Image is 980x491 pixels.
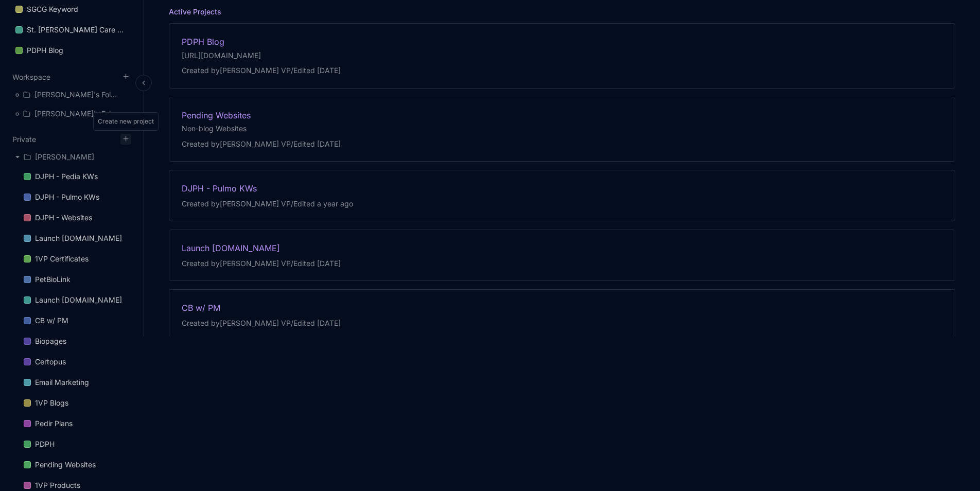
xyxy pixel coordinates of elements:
[17,208,134,227] a: DJPH - Websites
[35,438,55,450] div: PDPH
[35,170,98,183] div: DJPH - Pedia KWs
[169,170,955,221] a: DJPH - Pulmo KWsCreated by[PERSON_NAME] VP/Edited a year ago
[182,183,353,194] div: DJPH - Pulmo KWs
[17,290,134,310] a: Launch [DOMAIN_NAME]
[17,455,134,475] div: Pending Websites
[12,73,50,81] button: Workspace
[169,289,955,341] a: CB w/ PMCreated by[PERSON_NAME] VP/Edited [DATE]
[9,20,134,40] a: St. [PERSON_NAME] Care Group
[169,6,221,24] h5: Active Projects
[17,331,134,351] a: Biopages
[35,273,71,286] div: PetBioLink
[9,20,134,40] div: St. [PERSON_NAME] Care Group
[182,318,341,328] div: Created by [PERSON_NAME] VP / Edited [DATE]
[35,294,122,306] div: Launch [DOMAIN_NAME]
[17,167,134,186] a: DJPH - Pedia KWs
[35,356,66,368] div: Certopus
[93,112,159,131] div: Create new project
[17,393,134,413] a: 1VP Blogs
[35,191,99,203] div: DJPH - Pulmo KWs
[27,3,78,15] div: SGCG Keyword
[17,270,134,290] div: PetBioLink
[182,50,341,61] div: [URL][DOMAIN_NAME]
[34,89,119,101] div: [PERSON_NAME]'s Folder
[35,314,68,327] div: CB w/ PM
[34,108,119,120] div: [PERSON_NAME]'s Folder
[17,352,134,372] a: Certopus
[17,229,134,248] a: Launch [DOMAIN_NAME]
[9,82,134,127] div: Workspace
[182,123,341,134] div: Non-blog Websites
[17,373,134,393] div: Email Marketing
[17,373,134,392] a: Email Marketing
[17,414,134,434] div: Pedir Plans
[17,393,134,413] div: 1VP Blogs
[17,434,134,454] a: PDPH
[9,41,134,60] a: PDPH Blog
[182,110,341,121] div: Pending Websites
[17,249,134,269] a: 1VP Certificates
[182,139,341,149] div: Created by [PERSON_NAME] VP / Edited [DATE]
[17,352,134,372] div: Certopus
[17,311,134,331] div: CB w/ PM
[17,331,134,352] div: Biopages
[182,36,341,47] div: PDPH Blog
[35,417,73,430] div: Pedir Plans
[35,212,92,224] div: DJPH - Websites
[169,97,955,162] a: Pending WebsitesNon-blog WebsitesCreated by[PERSON_NAME] VP/Edited [DATE]
[17,167,134,187] div: DJPH - Pedia KWs
[12,135,36,144] button: Private
[169,23,955,88] a: PDPH Blog[URL][DOMAIN_NAME]Created by[PERSON_NAME] VP/Edited [DATE]
[27,24,128,36] div: St. [PERSON_NAME] Care Group
[9,104,134,123] div: [PERSON_NAME]'s Folder
[35,232,122,244] div: Launch [DOMAIN_NAME]
[182,242,341,254] div: Launch [DOMAIN_NAME]
[35,253,89,265] div: 1VP Certificates
[17,311,134,330] a: CB w/ PM
[9,41,134,61] div: PDPH Blog
[9,148,134,166] div: [PERSON_NAME]
[17,187,134,207] a: DJPH - Pulmo KWs
[17,270,134,289] a: PetBioLink
[17,290,134,310] div: Launch [DOMAIN_NAME]
[35,335,66,347] div: Biopages
[17,229,134,249] div: Launch [DOMAIN_NAME]
[182,199,353,209] div: Created by [PERSON_NAME] VP / Edited a year ago
[35,151,94,163] div: [PERSON_NAME]
[35,376,89,389] div: Email Marketing
[17,414,134,433] a: Pedir Plans
[9,85,134,104] div: [PERSON_NAME]'s Folder
[17,455,134,475] a: Pending Websites
[35,459,96,471] div: Pending Websites
[27,44,63,57] div: PDPH Blog
[182,65,341,76] div: Created by [PERSON_NAME] VP / Edited [DATE]
[182,258,341,269] div: Created by [PERSON_NAME] VP / Edited [DATE]
[17,187,134,207] div: DJPH - Pulmo KWs
[182,302,341,313] div: CB w/ PM
[35,397,68,409] div: 1VP Blogs
[169,230,955,281] a: Launch [DOMAIN_NAME]Created by[PERSON_NAME] VP/Edited [DATE]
